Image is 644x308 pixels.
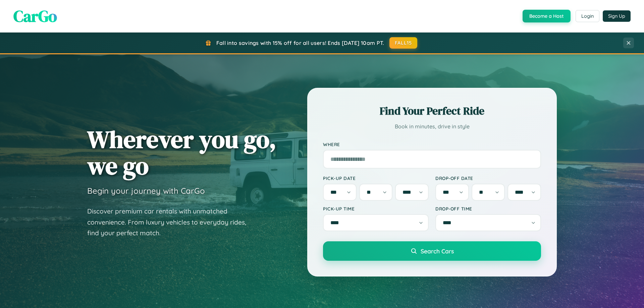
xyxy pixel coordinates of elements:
span: CarGo [13,5,57,27]
label: Pick-up Date [323,175,429,181]
h2: Find Your Perfect Ride [323,104,541,118]
p: Discover premium car rentals with unmatched convenience. From luxury vehicles to everyday rides, ... [87,206,255,239]
label: Drop-off Time [435,206,541,211]
button: Search Cars [323,241,541,261]
button: Become a Host [523,10,571,22]
label: Where [323,141,541,147]
label: Drop-off Date [435,175,541,181]
h1: Wherever you go, we go [87,126,276,179]
button: Login [576,10,599,22]
span: Fall into savings with 15% off for all users! Ends [DATE] 10am PT. [216,40,384,46]
span: Search Cars [421,247,454,255]
label: Pick-up Time [323,206,429,211]
h3: Begin your journey with CarGo [87,186,205,196]
button: FALL15 [389,37,418,49]
button: Sign Up [603,10,631,22]
p: Book in minutes, drive in style [323,122,541,131]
